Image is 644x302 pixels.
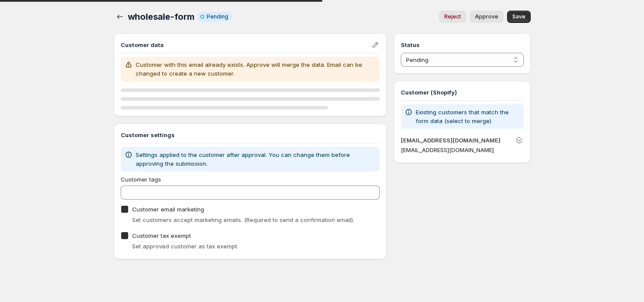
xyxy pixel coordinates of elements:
[401,146,523,154] p: [EMAIL_ADDRESS][DOMAIN_NAME]
[132,232,191,239] span: Customer tax exempt
[512,13,525,20] span: Save
[369,39,381,51] button: Edit
[132,216,354,223] span: Set customers accept marketing emails. (Required to send a confirmation email).
[439,11,466,23] button: Reject
[401,40,523,49] h3: Status
[207,13,228,20] span: Pending
[128,11,194,22] span: wholesale-form
[121,131,380,139] h3: Customer settings
[475,13,498,20] span: Approve
[444,13,461,20] span: Reject
[121,40,371,49] h3: Customer data
[416,108,520,125] p: Existing customers that match the form data (select to merge)
[132,206,204,213] span: Customer email marketing
[136,60,377,78] p: Customer with this email already exists. Approve will merge the data. Email can be changed to cre...
[513,134,525,146] button: Unlink
[470,11,504,23] button: Approve
[136,150,377,168] p: Settings applied to the customer after approval. You can change them before approving the submiss...
[507,11,531,23] button: Save
[401,137,500,144] a: [EMAIL_ADDRESS][DOMAIN_NAME]
[121,176,161,183] span: Customer tags
[401,88,523,97] h3: Customer (Shopify)
[132,243,238,250] span: Set approved customer as tax exempt.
